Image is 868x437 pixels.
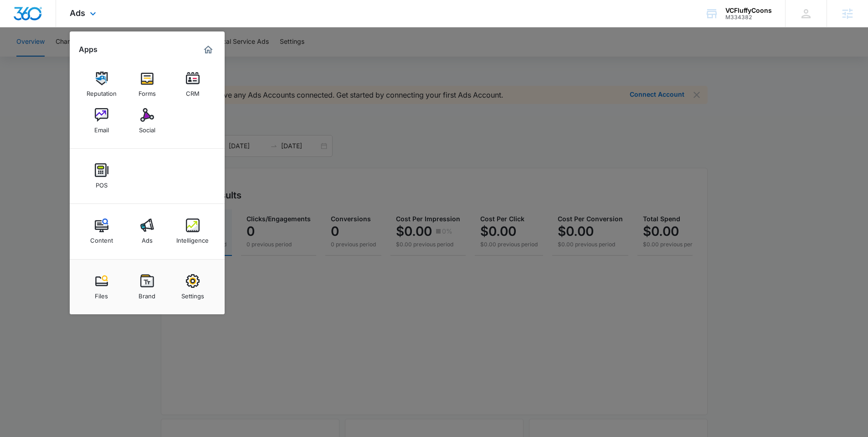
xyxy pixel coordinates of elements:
a: Email [84,104,119,138]
div: account name [725,7,772,14]
div: Settings [181,288,204,300]
div: Brand [139,288,155,300]
a: Reputation [84,67,119,102]
a: Settings [175,270,210,304]
a: Marketing 360® Dashboard [201,42,216,57]
span: Ads [70,8,85,18]
div: Files [95,288,108,300]
div: v 4.0.24 [26,15,45,22]
div: CRM [186,85,200,97]
img: logo_orange.svg [15,15,22,22]
div: Ads [142,232,153,244]
div: Intelligence [176,232,209,244]
img: website_grey.svg [15,24,22,31]
a: CRM [175,67,210,102]
a: Social [130,104,164,138]
a: Intelligence [175,214,210,249]
a: Forms [130,67,164,102]
div: Content [90,232,113,244]
img: tab_domain_overview_orange.svg [25,53,32,60]
div: Domain: [DOMAIN_NAME] [24,24,100,31]
div: POS [96,177,108,189]
div: Social [139,122,155,134]
h2: Apps [79,45,98,54]
a: Brand [130,270,164,304]
div: Reputation [87,85,117,97]
div: account id [725,14,772,21]
a: POS [84,159,119,193]
a: Ads [130,214,164,249]
div: Keywords by Traffic [101,54,154,60]
div: Email [94,122,109,134]
a: Files [84,270,119,304]
a: Content [84,214,119,249]
div: Forms [139,85,156,97]
img: tab_keywords_by_traffic_grey.svg [91,53,98,60]
div: Domain Overview [35,54,82,60]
